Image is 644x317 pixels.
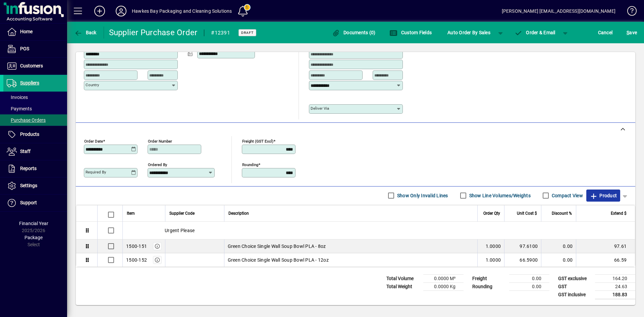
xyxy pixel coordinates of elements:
span: Invoices [7,95,28,100]
mat-label: Order date [84,139,103,143]
button: Add [89,5,110,17]
td: Freight [469,274,509,282]
span: Package [24,235,43,240]
label: Show Line Volumes/Weights [468,192,531,199]
button: Save [625,27,639,39]
span: Cancel [598,27,613,38]
div: Hawkes Bay Packaging and Cleaning Solutions [132,6,232,16]
span: ave [627,27,637,38]
span: Green Choice Single Wall Soup Bowl PLA - 12oz [228,257,329,263]
a: Reports [3,160,67,177]
td: 66.5900 [504,253,541,267]
span: Unit Cost $ [517,210,537,217]
td: Total Weight [383,282,423,290]
a: Payments [3,103,67,114]
span: Green Choice Single Wall Soup Bowl PLA - 8oz [228,243,326,250]
div: 1500-151 [126,243,147,250]
button: Auto Order By Sales [444,27,494,39]
span: Customers [20,63,43,68]
button: Product [586,190,620,202]
a: Invoices [3,92,67,103]
span: Documents (0) [332,30,376,35]
td: Total Volume [383,274,423,282]
span: Reports [20,166,37,171]
button: Custom Fields [388,27,433,39]
a: Knowledge Base [622,1,636,23]
span: Draft [241,31,254,35]
td: 0.00 [509,274,549,282]
a: Purchase Orders [3,114,67,126]
span: Item [127,210,135,217]
a: Home [3,23,67,40]
span: POS [20,46,29,51]
button: Back [72,27,98,39]
span: Discount % [552,210,572,217]
mat-label: Ordered by [148,162,167,167]
span: Products [20,131,39,137]
mat-label: Deliver via [311,106,329,111]
label: Compact View [550,192,583,199]
td: 0.0000 Kg [423,282,464,290]
span: Back [74,30,97,35]
span: S [627,30,629,35]
app-page-header-button: Back [67,27,104,39]
td: 1.0000 [477,240,504,253]
span: Auto Order By Sales [447,27,490,38]
span: Order & Email [515,30,555,35]
td: GST exclusive [555,274,595,282]
td: Rounding [469,282,509,290]
td: 97.6100 [504,240,541,253]
td: 0.0000 M³ [423,274,464,282]
span: Extend $ [611,210,627,217]
mat-label: Required by [86,170,106,174]
a: Support [3,195,67,211]
mat-label: Freight (GST excl) [242,139,273,143]
td: 24.63 [595,282,635,290]
span: Purchase Orders [7,117,46,123]
span: Order Qty [483,210,500,217]
span: Home [20,29,33,34]
button: Cancel [596,27,614,39]
button: Order & Email [511,27,559,39]
mat-label: Order number [148,139,172,143]
label: Show Only Invalid Lines [396,192,448,199]
span: Payments [7,106,32,111]
a: Products [3,126,67,143]
span: Custom Fields [389,30,432,35]
td: GST inclusive [555,290,595,299]
td: 97.61 [576,240,635,253]
div: Urgent Please [123,222,635,239]
a: POS [3,41,67,57]
div: Supplier Purchase Order [109,27,198,38]
a: Customers [3,58,67,74]
td: 164.20 [595,274,635,282]
button: Documents (0) [330,27,377,39]
div: #12391 [211,28,230,38]
a: Staff [3,143,67,160]
mat-label: Rounding [242,162,258,167]
td: 188.83 [595,290,635,299]
span: Product [590,190,617,201]
span: Financial Year [19,221,48,226]
td: 0.00 [541,253,576,267]
mat-label: Country [86,83,99,87]
div: 1500-152 [126,257,147,263]
td: 0.00 [541,240,576,253]
button: Profile [110,5,132,17]
a: Settings [3,177,67,194]
td: 1.0000 [477,253,504,267]
td: 0.00 [509,282,549,290]
span: Settings [20,183,37,188]
span: Description [228,210,249,217]
div: [PERSON_NAME] [EMAIL_ADDRESS][DOMAIN_NAME] [502,6,615,16]
span: Supplier Code [169,210,195,217]
span: Support [20,200,37,205]
td: GST [555,282,595,290]
span: Suppliers [20,80,39,86]
td: 66.59 [576,253,635,267]
span: Staff [20,149,31,154]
